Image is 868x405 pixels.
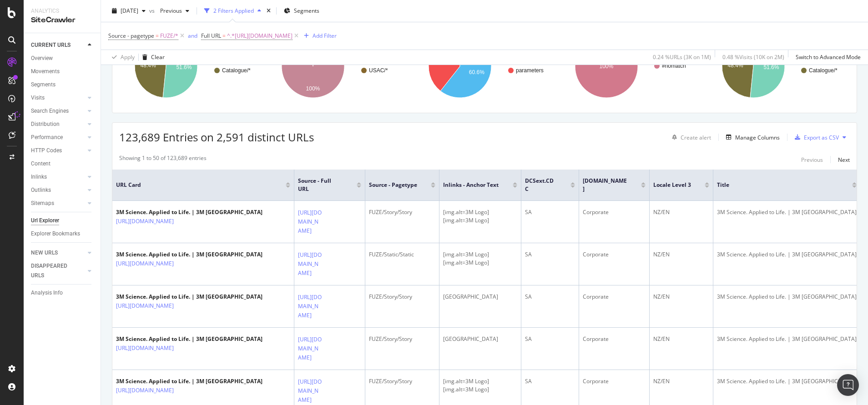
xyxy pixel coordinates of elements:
[369,335,435,343] div: FUZE/Story/Story
[792,50,861,65] button: Switch to Advanced Mode
[413,27,555,106] svg: A chart.
[31,40,85,50] a: CURRENT URLS
[31,80,56,90] div: Segments
[653,377,709,385] div: NZ/EN
[31,288,63,298] div: Analysis Info
[176,64,192,70] text: 51.6%
[108,32,154,40] span: Source - pagetype
[141,62,156,69] text: 48.4%
[599,63,613,70] text: 100%
[298,208,322,235] a: [URL][DOMAIN_NAME]
[31,229,80,239] div: Explorer Bookmarks
[717,335,857,343] div: 3M Science. Applied to Life. | 3M [GEOGRAPHIC_DATA]
[151,53,165,61] div: Clear
[121,53,135,61] div: Apply
[722,132,780,143] button: Manage Columns
[681,134,711,141] div: Create alert
[653,53,711,61] div: 0.24 % URLs ( 3K on 1M )
[188,31,197,40] button: and
[31,199,54,208] div: Sitemaps
[369,250,435,259] div: FUZE/Static/Static
[525,177,557,193] span: DCSext.CDC
[443,181,499,189] span: Inlinks - Anchor Text
[583,208,646,216] div: Corporate
[809,59,827,65] text: FUZE/*
[300,30,337,41] button: Add Filter
[280,4,323,18] button: Segments
[735,134,780,141] div: Manage Columns
[653,293,709,301] div: NZ/EN
[139,50,165,65] button: Clear
[116,293,262,301] div: 3M Science. Applied to Life. | 3M [GEOGRAPHIC_DATA]
[31,67,94,76] a: Movements
[31,229,94,239] a: Explorer Bookmarks
[525,208,575,216] div: SA
[201,32,221,40] span: Full URL
[156,4,193,18] button: Previous
[298,250,322,278] a: [URL][DOMAIN_NAME]
[583,377,646,385] div: Corporate
[31,172,85,182] a: Inlinks
[31,159,50,169] div: Content
[298,293,322,320] a: [URL][DOMAIN_NAME]
[108,4,149,18] button: [DATE]
[116,259,174,268] a: [URL][DOMAIN_NAME]
[108,50,135,65] button: Apply
[31,288,94,298] a: Analysis Info
[31,93,45,103] div: Visits
[31,54,94,63] a: Overview
[306,85,320,92] text: 100%
[298,335,322,362] a: [URL][DOMAIN_NAME]
[266,27,409,106] svg: A chart.
[116,386,174,395] a: [URL][DOMAIN_NAME]
[668,130,711,145] button: Create alert
[31,146,85,155] a: HTTP Codes
[525,335,575,343] div: SA
[213,7,254,15] div: 2 Filters Applied
[31,216,59,225] div: Url Explorer
[443,208,517,225] div: [img.alt=3M Logo] [img.alt=3M Logo]
[222,59,240,65] text: FUZE/*
[201,4,265,18] button: 2 Filters Applied
[583,250,646,259] div: Corporate
[31,80,94,90] a: Segments
[717,377,857,385] div: 3M Science. Applied to Life. | 3M [GEOGRAPHIC_DATA]
[443,377,517,394] div: [img.alt=3M Logo] [img.alt=3M Logo]
[583,335,646,343] div: Corporate
[801,156,823,164] div: Previous
[149,7,156,15] span: vs
[31,93,85,103] a: Visits
[838,156,850,164] div: Next
[583,177,627,193] span: [DOMAIN_NAME]
[222,32,226,40] span: =
[560,27,701,106] svg: A chart.
[265,6,273,15] div: times
[717,181,838,189] span: Title
[119,27,262,106] div: A chart.
[369,59,385,65] text: ASIA/*
[31,120,85,129] a: Distribution
[369,208,435,216] div: FUZE/Story/Story
[653,250,709,259] div: NZ/EN
[653,335,709,343] div: NZ/EN
[313,32,337,40] div: Add Filter
[116,250,262,259] div: 3M Science. Applied to Life. | 3M [GEOGRAPHIC_DATA]
[116,181,283,189] span: URL Card
[31,67,60,76] div: Movements
[809,67,838,74] text: Catalogue/*
[116,377,262,385] div: 3M Science. Applied to Life. | 3M [GEOGRAPHIC_DATA]
[717,250,857,259] div: 3M Science. Applied to Life. | 3M [GEOGRAPHIC_DATA]
[653,181,691,189] span: locale Level 3
[116,301,174,310] a: [URL][DOMAIN_NAME]
[227,30,293,42] span: ^.*[URL][DOMAIN_NAME]
[119,154,207,165] div: Showing 1 to 50 of 123,689 entries
[525,250,575,259] div: SA
[156,32,159,40] span: =
[31,216,94,225] a: Url Explorer
[31,133,85,142] a: Performance
[31,7,93,15] div: Analytics
[31,248,58,258] div: NEW URLS
[583,293,646,301] div: Corporate
[31,185,51,195] div: Outlinks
